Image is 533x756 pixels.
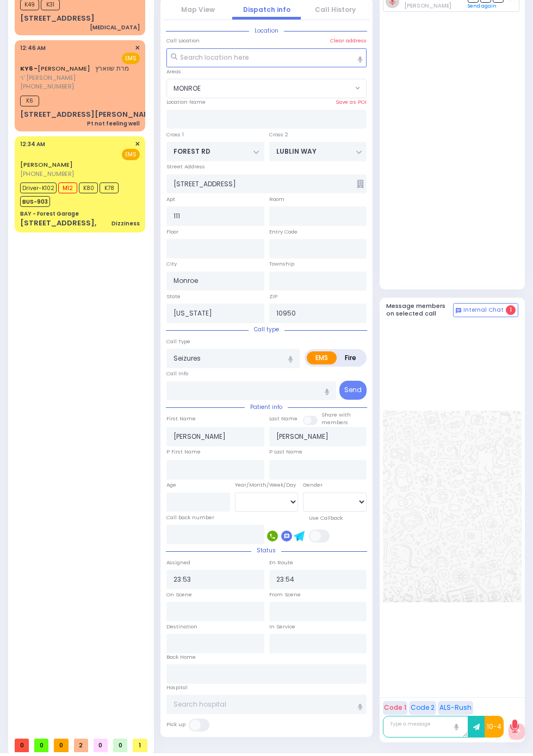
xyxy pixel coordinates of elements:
label: P Last Name [269,448,302,456]
span: 0 [54,739,68,752]
a: [PERSON_NAME] [20,64,90,73]
label: City [166,260,177,268]
span: 12:34 AM [20,140,45,148]
label: Location Name [166,98,206,106]
span: 0 [113,739,127,752]
label: From Scene [269,591,301,598]
span: Driver-K102 [20,182,57,193]
span: BUS-903 [20,196,50,207]
input: Search hospital [166,695,367,714]
label: En Route [269,559,293,566]
label: Floor [166,228,178,236]
div: Pt not feeling well [87,119,140,128]
label: Call Location [166,37,200,45]
button: ALS-Rush [438,701,473,715]
a: [PERSON_NAME] [20,160,73,169]
span: EMS [122,149,140,160]
label: Cross 2 [269,131,288,138]
label: Hospital [166,684,188,691]
label: Fire [336,351,365,364]
span: 0 [34,739,48,752]
label: On Scene [166,591,192,598]
small: Share with [321,411,351,418]
span: ✕ [135,43,140,53]
span: [PHONE_NUMBER] [20,82,74,91]
label: Apt [166,196,175,203]
div: [STREET_ADDRESS], [20,218,96,229]
span: 12:46 AM [20,44,46,52]
button: Send [339,381,367,400]
span: MONROE [173,84,201,93]
span: 2 [74,739,88,752]
span: KY6 - [20,64,38,73]
label: Call Info [166,370,188,377]
div: [STREET_ADDRESS] [20,13,95,24]
span: K78 [100,182,119,193]
div: BAY - Forest Garage [20,210,79,218]
button: Internal Chat 1 [453,303,518,317]
a: Map View [181,5,215,14]
label: Areas [166,68,181,75]
label: Street Address [166,163,205,171]
input: Search location here [166,48,367,68]
span: ר' [PERSON_NAME] [20,73,129,83]
div: Dizziness [111,219,140,228]
label: Room [269,196,284,203]
span: Internal Chat [463,306,504,314]
label: EMS [307,351,337,364]
span: Patient info [245,403,288,411]
label: Destination [166,623,197,631]
a: Call History [315,5,356,14]
label: Back Home [166,653,196,661]
span: 0 [15,739,29,752]
label: Call back number [166,514,214,521]
label: Call Type [166,338,190,345]
label: Gender [303,481,323,489]
span: מרת שווארץ [95,64,129,73]
span: MONROE [167,79,352,98]
span: Bernard Babad [404,2,451,10]
span: Location [249,27,284,35]
button: 10-4 [485,716,504,738]
label: State [166,293,181,300]
a: Send again [468,3,497,9]
span: [PHONE_NUMBER] [20,169,74,178]
span: Status [251,546,281,555]
span: Other building occupants [357,180,364,188]
label: Cross 1 [166,131,184,138]
button: Code 2 [409,701,436,715]
span: 1 [506,305,516,315]
span: M12 [58,182,77,193]
label: Use Callback [309,514,343,522]
h5: Message members on selected call [386,303,454,317]
span: MONROE [166,79,367,98]
div: Year/Month/Week/Day [235,481,299,489]
span: Call type [249,325,284,333]
label: Last Name [269,415,298,423]
span: K80 [79,182,98,193]
div: [STREET_ADDRESS][PERSON_NAME] [20,109,158,120]
label: P First Name [166,448,201,456]
span: members [321,419,348,426]
label: Assigned [166,559,190,566]
label: First Name [166,415,196,423]
div: [MEDICAL_DATA] [90,23,140,31]
label: Pick up [166,721,185,728]
label: In Service [269,623,295,631]
span: 0 [94,739,108,752]
label: Entry Code [269,228,298,236]
label: Age [166,481,176,489]
span: 1 [133,739,147,752]
a: Dispatch info [243,5,290,14]
label: ZIP [269,293,277,300]
label: Clear address [330,37,367,45]
span: K6 [20,96,39,106]
img: comment-alt.png [456,308,461,313]
button: Code 1 [383,701,407,715]
span: EMS [122,53,140,64]
span: ✕ [135,140,140,149]
label: Save as POI [336,98,367,106]
label: Township [269,260,294,268]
